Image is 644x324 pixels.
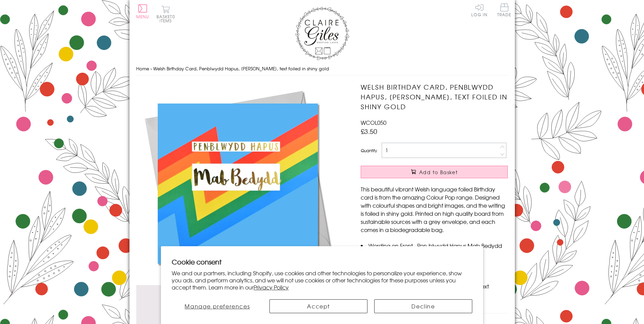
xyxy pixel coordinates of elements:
[374,299,472,313] button: Decline
[361,241,508,250] li: Wording on Front - Pen-blwydd Hapus Mab Bedydd
[269,299,367,313] button: Accept
[153,65,329,72] span: Welsh Birthday Card, Penblwydd Hapus, [PERSON_NAME], text foiled in shiny gold
[172,270,472,291] p: We and our partners, including Shopify, use cookies and other technologies to personalize your ex...
[497,3,511,18] a: Trade
[497,3,511,17] span: Trade
[361,82,508,111] h1: Welsh Birthday Card, Penblwydd Hapus, [PERSON_NAME], text foiled in shiny gold
[185,302,250,310] span: Manage preferences
[136,62,508,76] nav: breadcrumbs
[136,14,149,20] span: Menu
[361,118,386,126] span: WCOL050
[136,82,339,285] img: Welsh Birthday Card, Penblwydd Hapus, Godson, text foiled in shiny gold
[361,166,508,178] button: Add to Basket
[471,3,487,17] a: Log In
[150,65,152,72] span: ›
[172,299,263,313] button: Manage preferences
[172,257,472,267] h2: Cookie consent
[254,283,289,291] a: Privacy Policy
[160,14,175,24] span: 0 items
[419,169,458,176] span: Add to Basket
[136,4,149,19] button: Menu
[361,185,508,234] p: This beautiful vibrant Welsh language foiled Birthday card is from the amazing Colour Pop range. ...
[361,126,377,136] span: £3.50
[136,65,149,72] a: Home
[157,5,175,23] button: Basket0 items
[361,147,377,154] label: Quantity
[295,7,349,60] img: Claire Giles Greetings Cards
